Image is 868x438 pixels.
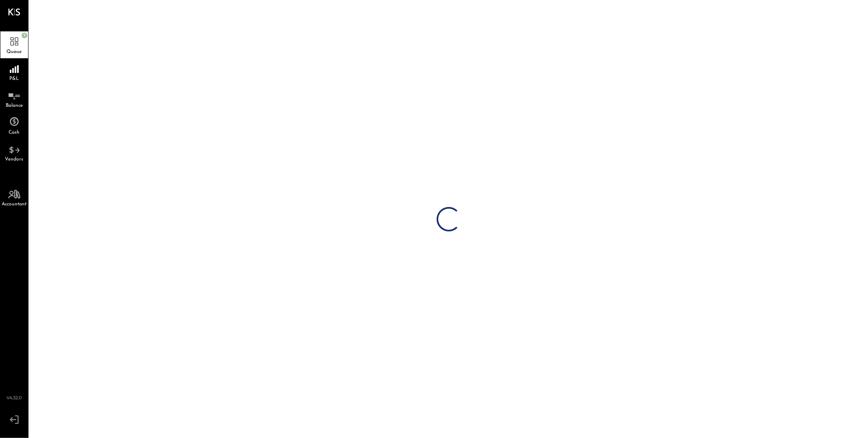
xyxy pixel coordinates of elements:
a: Cash [0,112,28,139]
span: P&L [10,76,19,81]
a: P&L [0,58,28,85]
span: Vendors [5,157,24,162]
a: Accountant [0,184,28,211]
span: Accountant [2,202,27,207]
span: Balance [6,103,23,108]
span: Cash [9,130,20,135]
a: Balance [0,85,28,112]
a: Vendors [0,139,28,166]
span: Queue [7,49,22,54]
a: Queue [0,31,28,58]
